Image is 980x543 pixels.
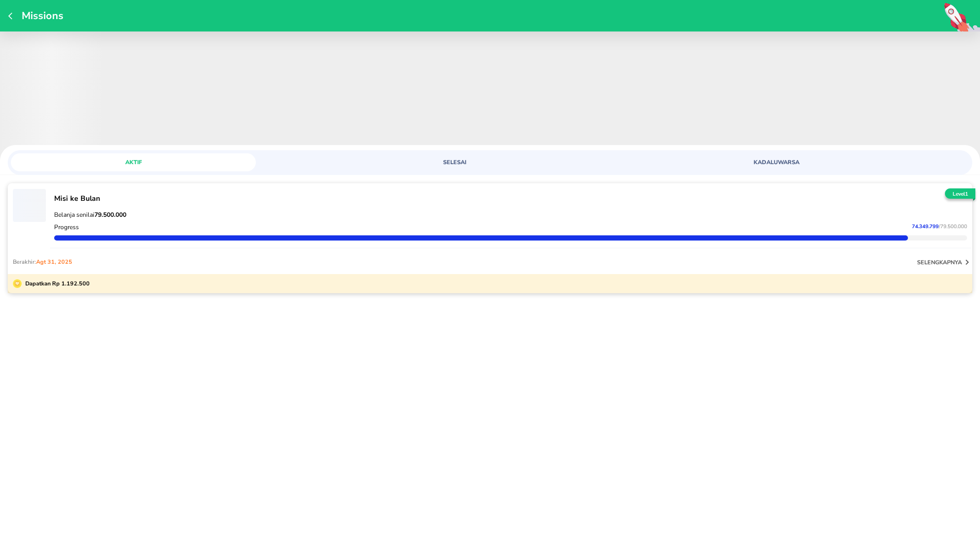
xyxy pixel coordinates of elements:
[13,188,46,221] button: ‌
[660,158,893,166] span: KADALUWARSA
[13,258,72,266] p: Berakhir:
[17,9,63,23] p: Missions
[17,158,250,166] span: AKTIF
[13,189,46,222] span: ‌
[912,223,939,230] span: 74.349.799
[54,211,126,219] span: Belanja senilai
[917,259,962,266] p: selengkapnya
[939,223,967,230] span: / 79.500.000
[94,211,126,219] strong: 79.500.000
[11,153,326,171] a: AKTIF
[654,153,969,171] a: KADALUWARSA
[54,223,79,231] p: Progress
[54,194,967,203] p: Misi ke Bulan
[22,279,90,288] p: Dapatkan Rp 1.192.500
[917,257,972,267] button: selengkapnya
[943,190,977,198] p: Level 1
[36,258,72,266] span: Agt 31, 2025
[332,153,647,171] a: SELESAI
[338,158,571,166] span: SELESAI
[8,150,972,171] div: loyalty mission tabs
